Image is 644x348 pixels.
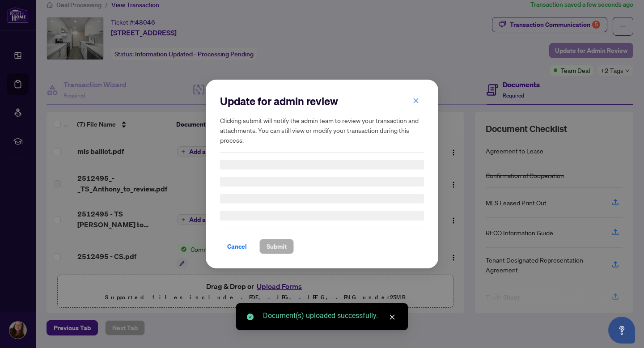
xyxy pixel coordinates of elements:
[608,317,635,344] button: Open asap
[220,115,424,145] h5: Clicking submit will notify the admin team to review your transaction and attachments. You can st...
[387,312,397,322] a: Close
[220,239,254,254] button: Cancel
[263,310,397,321] div: Document(s) uploaded successfully.
[220,94,424,108] h2: Update for admin review
[247,314,254,320] span: check-circle
[227,239,247,254] span: Cancel
[259,239,294,254] button: Submit
[389,314,395,320] span: close
[413,98,419,104] span: close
